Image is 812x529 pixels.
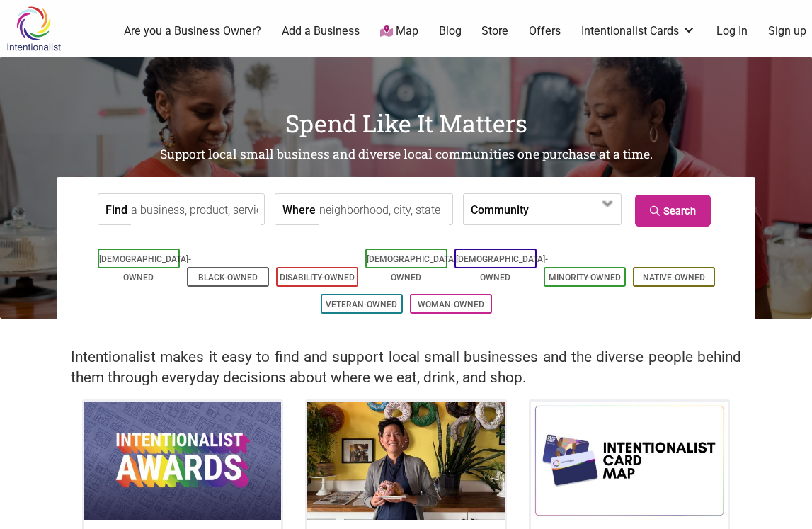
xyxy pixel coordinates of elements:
input: a business, product, service [131,194,261,226]
a: Native-Owned [643,273,705,283]
a: [DEMOGRAPHIC_DATA]-Owned [367,254,459,283]
a: Blog [439,23,462,39]
a: Veteran-Owned [326,300,397,309]
h2: Intentionalist makes it easy to find and support local small businesses and the diverse people be... [71,347,741,388]
a: Add a Business [282,23,360,39]
a: Search [635,195,711,227]
label: Community [471,194,529,224]
a: [DEMOGRAPHIC_DATA]-Owned [456,254,548,283]
a: Woman-Owned [418,300,484,309]
a: Intentionalist Cards [581,23,696,39]
a: [DEMOGRAPHIC_DATA]-Owned [99,254,191,283]
a: Store [481,23,508,39]
input: neighborhood, city, state [319,194,449,226]
a: Sign up [768,23,806,39]
img: King Donuts - Hong Chhuor [307,402,504,520]
a: Log In [716,23,748,39]
label: Find [105,194,127,224]
a: Offers [529,23,561,39]
a: Black-Owned [198,273,258,283]
a: Disability-Owned [280,273,355,283]
a: Are you a Business Owner? [124,23,261,39]
label: Where [282,194,316,224]
a: Map [380,23,418,40]
img: Intentionalist Awards [84,402,281,520]
img: Intentionalist Card Map [531,402,728,520]
a: Minority-Owned [549,273,621,283]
